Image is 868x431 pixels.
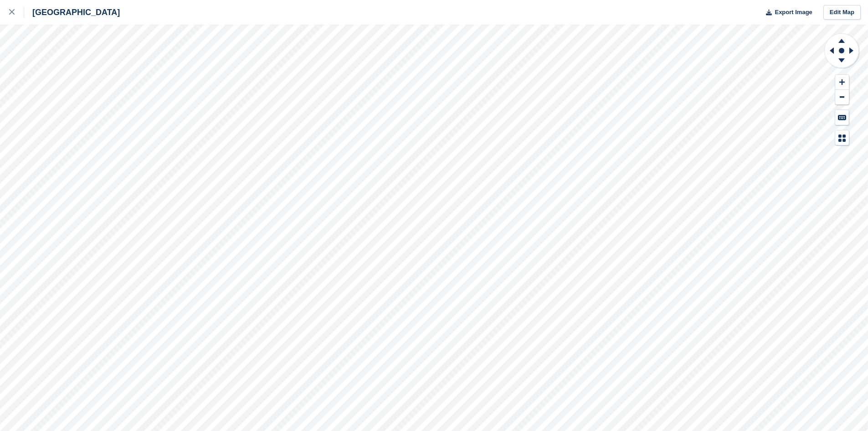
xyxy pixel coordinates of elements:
button: Zoom Out [835,90,849,105]
div: [GEOGRAPHIC_DATA] [24,7,120,18]
button: Export Image [760,5,812,20]
a: Edit Map [823,5,861,20]
button: Keyboard Shortcuts [835,110,849,125]
button: Map Legend [835,130,849,145]
button: Zoom In [835,75,849,90]
span: Export Image [775,8,812,17]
